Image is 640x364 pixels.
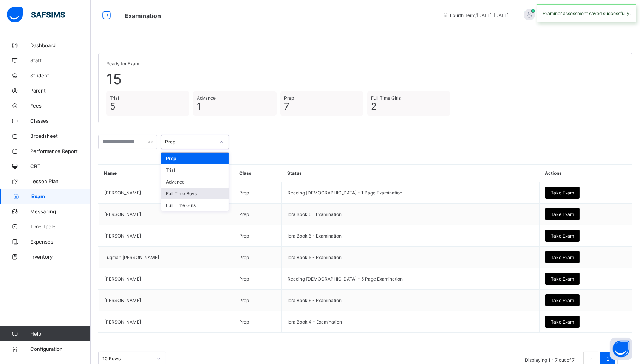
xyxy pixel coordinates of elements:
span: Trial [110,95,186,101]
img: safsims [7,7,65,23]
span: Take Exam [551,233,574,239]
td: [PERSON_NAME] [99,225,233,247]
span: CBT [30,163,91,169]
span: Ready for Exam [106,61,625,66]
td: Reading [DEMOGRAPHIC_DATA] - 5 Page Examination [282,268,540,290]
span: session/term information [442,12,509,18]
div: Trial [161,164,229,176]
span: 1 [197,101,272,112]
span: Take Exam [551,319,574,325]
div: SheikhUzair [516,9,622,22]
td: Iqra Book 5 - Examination [282,247,540,268]
span: Configuration [30,346,90,352]
div: Prep [165,139,215,145]
td: [PERSON_NAME] [99,268,233,290]
div: Full Time Girls [161,199,229,211]
td: Iqra Book 6 - Examination [282,204,540,225]
span: Broadsheet [30,133,91,139]
div: Examiner assessment saved successfully. [537,4,636,22]
td: Prep [233,311,282,333]
td: Prep [233,268,282,290]
span: Take Exam [551,298,574,303]
span: Take Exam [551,211,574,217]
span: Take Exam [551,276,574,282]
td: Iqra Book 4 - Examination [282,311,540,333]
td: Iqra Book 6 - Examination [282,225,540,247]
span: 2 [371,101,447,112]
span: Fees [30,103,91,109]
button: Open asap [610,338,632,360]
span: Examination [125,12,161,20]
span: Help [30,331,90,337]
span: Expenses [30,239,91,245]
th: Actions [539,165,632,182]
span: Inventory [30,254,91,260]
th: Status [282,165,540,182]
span: Take Exam [551,254,574,260]
span: Prep [284,95,360,101]
div: Full Time Boys [161,188,229,199]
th: Name [99,165,233,182]
span: Time Table [30,224,91,230]
span: Lesson Plan [30,178,91,184]
span: Exam [31,193,91,199]
span: 7 [284,101,360,112]
div: 10 Rows [102,356,152,362]
span: Parent [30,88,91,94]
td: Prep [233,204,282,225]
td: [PERSON_NAME] [99,204,233,225]
span: Take Exam [551,190,574,196]
div: Prep [161,153,229,164]
span: Messaging [30,208,91,214]
td: Iqra Book 6 - Examination [282,290,540,311]
span: 5 [110,101,186,112]
td: [PERSON_NAME] [99,182,233,204]
span: Full Time Girls [371,95,447,101]
th: Class [233,165,282,182]
td: Prep [233,225,282,247]
td: Prep [233,182,282,204]
td: Prep [233,247,282,268]
td: [PERSON_NAME] [99,311,233,333]
span: Student [30,72,91,79]
span: 15 [106,70,625,88]
a: 1 [604,354,611,364]
div: Advance [161,176,229,188]
td: Luqman [PERSON_NAME] [99,247,233,268]
span: Advance [197,95,272,101]
td: Reading [DEMOGRAPHIC_DATA] - 1 Page Examination [282,182,540,204]
span: Performance Report [30,148,91,154]
span: Dashboard [30,42,91,48]
span: Staff [30,57,91,63]
td: Prep [233,290,282,311]
span: Classes [30,118,91,124]
td: [PERSON_NAME] [99,290,233,311]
